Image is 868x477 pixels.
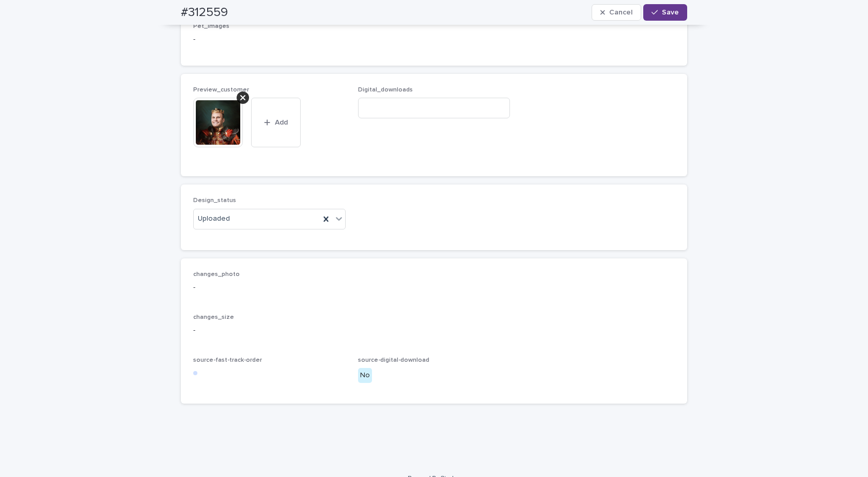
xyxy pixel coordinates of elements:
span: Cancel [609,9,632,16]
h2: #312559 [181,5,228,20]
span: changes_photo [193,271,240,278]
button: Save [643,4,687,21]
span: Preview_customer [193,87,249,93]
span: Add [275,119,288,126]
p: - [193,325,675,336]
button: Cancel [592,4,641,21]
p: - [193,34,675,45]
span: Design_status [193,197,236,204]
span: source-fast-track-order [193,357,262,363]
span: Digital_downloads [358,87,413,93]
span: Uploaded [198,213,230,224]
div: No [358,368,372,383]
button: Add [251,98,301,147]
span: Save [662,9,679,16]
p: - [193,282,675,293]
span: changes_size [193,314,234,320]
span: source-digital-download [358,357,429,363]
span: Pet_Images [193,23,229,29]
